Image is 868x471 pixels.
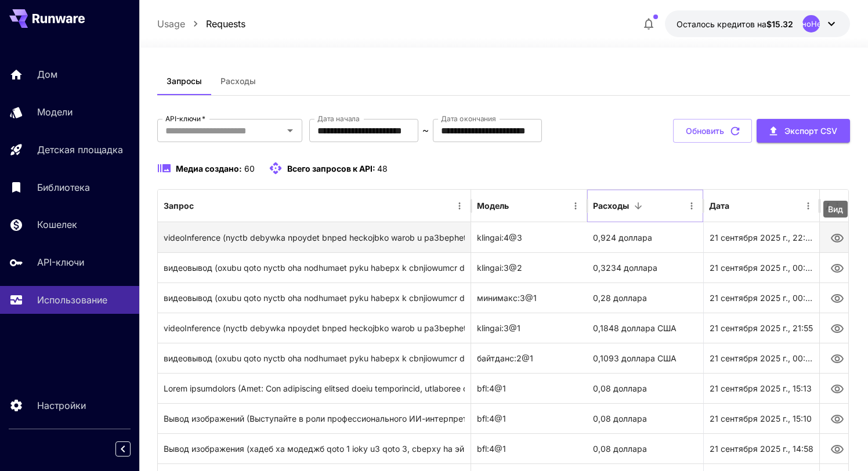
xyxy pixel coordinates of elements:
div: 0,1093 доллара США [587,343,703,373]
button: Свернуть боковую панель [115,441,131,456]
button: Меню [683,198,700,214]
font: 21 сентября 2025 г., 00:09 [710,293,816,303]
font: Использование [37,294,107,306]
div: Нажмите, чтобы скопировать подсказку [164,434,465,463]
button: Меню [829,198,845,214]
div: 21 сентября 2025 г., 14:58 [703,433,819,463]
font: videoInference (nyctb debywka npoydet bnped heckojbko warob u pa3bephetcr ha 360 rpadycob) [164,233,546,242]
div: Нажмите, чтобы скопировать подсказку [164,343,465,373]
font: 0,3234 доллара [593,263,657,273]
div: Нажмите, чтобы скопировать подсказку [164,404,465,433]
font: 21 сентября 2025 г., 15:10 [710,414,812,423]
button: Сортировать [730,198,747,214]
button: Сортировать [630,198,646,214]
font: Расходы [220,76,256,86]
button: Открыть [282,122,298,139]
font: 21 сентября 2025 г., 21:55 [710,323,813,333]
div: bfl:4@1 [471,403,587,433]
font: Кошелек [37,219,77,230]
div: klingai:3@1 [471,313,587,343]
font: 0,08 доллара [593,383,647,393]
div: 21 сентября 2025 г., 21:55 [703,313,819,343]
font: Медиа создано: [176,164,242,173]
button: Сортировать [510,198,526,214]
div: 0,08 доллара [587,403,703,433]
div: klingai:3@2 [471,252,587,282]
font: 21 сентября 2025 г., 00:12 [710,263,814,273]
div: 21 сентября 2025 г., 00:09 [703,282,819,313]
font: Дата начала [317,114,360,123]
nav: хлебные крошки [157,17,245,31]
div: klingai:4@3 [471,222,587,252]
font: минимакс:3@1 [477,293,537,303]
div: байтданс:2@1 [471,343,587,373]
font: Всего запросов к API: [287,164,375,173]
div: 0,924 доллара [587,222,703,252]
button: Вид [826,256,849,280]
div: 21 сентября 2025 г., 22:02 [703,222,819,252]
div: bfl:4@1 [471,373,587,403]
font: klingai:3@1 [477,323,520,333]
font: Дата окончания [441,114,496,123]
font: Вывод изображения (хадеб ха модеджб qoto 1 ioky u3 qoto 3, cbepxy ha эй ydet хадет johrcjub a ha ... [164,444,642,454]
font: байтданс:2@1 [477,353,533,363]
font: Детская площадка [37,144,123,155]
div: 15,32141 долл. США [677,18,793,30]
font: 0,1848 доллара США [593,323,677,333]
font: видеовывод (oxubu qoto nyctb oha nodhumaet pyku habepx k cbnjiowumcr dehbram) [164,293,497,303]
font: 21 сентября 2025 г., 00:10 [710,353,814,363]
font: Осталось кредитов на [677,19,766,29]
font: видеовывод (oxubu qoto nyctb oha nodhumaet pyku habepx k cbnjiowumcr dehbram) [164,263,497,273]
div: Нажмите, чтобы скопировать подсказку [164,223,465,252]
div: 21 сентября 2025 г., 15:13 [703,373,819,403]
font: bfl:4@1 [477,414,506,423]
font: 21 сентября 2025 г., 15:13 [710,383,812,393]
font: 21 сентября 2025 г., 22:02 [710,233,816,242]
button: Вид [826,226,849,249]
font: видеовывод (oxubu qoto nyctb oha nodhumaet pyku habepx k cbnjiowumcr dehbram) [164,353,497,363]
font: Экспорт CSV [784,126,837,136]
font: Модели [37,106,73,118]
div: Свернуть боковую панель [124,439,139,459]
font: Запросы [167,76,202,86]
button: Меню [567,198,584,214]
button: Обновить [673,119,752,143]
button: Сортировать [195,198,211,214]
font: bfl:4@1 [477,383,506,393]
font: Обновить [686,126,724,136]
font: 0,08 доллара [593,444,647,454]
div: 0,3234 доллара [587,252,703,282]
div: 21 сентября 2025 г., 15:10 [703,403,819,433]
div: 0,08 доллара [587,433,703,463]
button: Вид [826,376,849,400]
button: 15,32141 долл. СШАНеопределеноНеопределено [665,10,850,37]
font: ~ [422,125,429,136]
font: 60 [244,164,255,173]
div: bfl:4@1 [471,433,587,463]
button: Вид [826,346,849,370]
font: API-ключи [37,256,84,268]
a: Requests [206,17,245,31]
font: 0,08 доллара [593,414,647,423]
font: 0,28 доллара [593,293,647,303]
div: Нажмите, чтобы скопировать подсказку [164,313,465,343]
font: $15.32 [766,19,793,29]
div: 21 сентября 2025 г., 00:10 [703,343,819,373]
font: klingai:3@2 [477,263,522,273]
font: 0,924 доллара [593,233,652,242]
a: Usage [157,17,185,31]
button: Меню [800,198,816,214]
font: bfl:4@1 [477,444,506,454]
font: Модель [477,201,509,211]
button: Вид [826,437,849,461]
div: Нажмите, чтобы скопировать подсказку [164,374,465,403]
div: 0,1848 доллара США [587,313,703,343]
font: Расходы [593,201,629,211]
div: 0,28 доллара [587,282,703,313]
font: API-ключи [165,114,201,123]
font: Настройки [37,400,86,411]
div: минимакс:3@1 [471,282,587,313]
font: 21 сентября 2025 г., 14:58 [710,444,813,454]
